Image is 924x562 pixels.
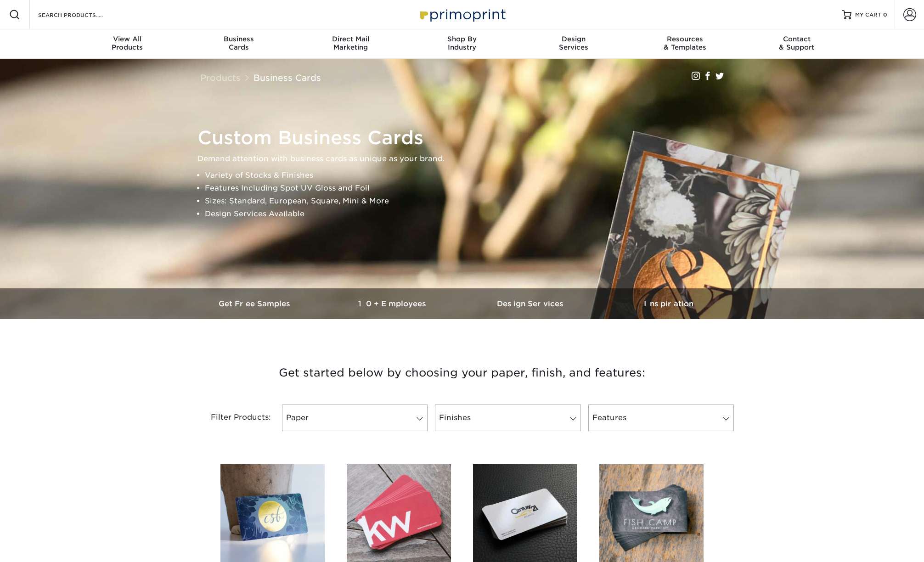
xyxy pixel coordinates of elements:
img: Primoprint [416,5,508,24]
a: Resources& Templates [629,29,741,59]
h3: 10+ Employees [324,299,462,308]
span: MY CART [855,11,881,19]
span: Design [518,35,629,43]
a: Design Services [462,288,600,319]
span: View All [72,35,183,43]
a: Direct MailMarketing [295,29,406,59]
span: Shop By [406,35,518,43]
div: Services [518,35,629,51]
li: Features Including Spot UV Gloss and Foil [205,182,735,195]
li: Variety of Stocks & Finishes [205,169,735,182]
div: Products [72,35,183,51]
p: Demand attention with business cards as unique as your brand. [197,152,735,165]
a: Contact& Support [741,29,852,59]
div: Marketing [295,35,406,51]
a: View AllProducts [72,29,183,59]
a: DesignServices [518,29,629,59]
input: SEARCH PRODUCTS..... [37,9,127,20]
a: Get Free Samples [186,288,324,319]
a: Finishes [435,405,580,431]
h1: Custom Business Cards [197,127,735,149]
li: Design Services Available [205,208,735,220]
div: Filter Products: [186,405,278,431]
li: Sizes: Standard, European, Square, Mini & More [205,195,735,208]
h3: Inspiration [600,299,738,308]
div: & Support [741,35,852,51]
a: Paper [282,405,428,431]
span: Business [183,35,295,43]
span: Resources [629,35,741,43]
a: 10+ Employees [324,288,462,319]
a: Products [200,73,241,83]
a: Business Cards [254,73,321,83]
h3: Get Free Samples [186,299,324,308]
h3: Design Services [462,299,600,308]
span: Contact [741,35,852,43]
div: Cards [183,35,295,51]
a: Features [588,405,734,431]
h3: Get started below by choosing your paper, finish, and features: [193,352,731,393]
a: Shop ByIndustry [406,29,518,59]
div: & Templates [629,35,741,51]
a: Inspiration [600,288,738,319]
a: BusinessCards [183,29,295,59]
span: Direct Mail [295,35,406,43]
div: Industry [406,35,518,51]
span: 0 [883,11,887,18]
